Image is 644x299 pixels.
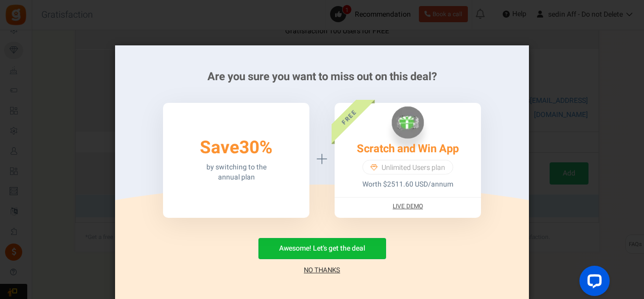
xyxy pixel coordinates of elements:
img: Scratch and Win [392,106,424,139]
a: No Thanks [304,265,340,275]
h2: Are you sure you want to miss out on this deal? [130,71,514,83]
p: by switching to the annual plan [206,162,266,183]
button: Awesome! Let's get the deal [258,238,386,259]
div: FREE [317,85,381,148]
span: Unlimited Users plan [382,163,445,173]
h3: Save [200,138,273,158]
a: Scratch and Win App [357,141,459,157]
p: Worth $2511.60 USD/annum [362,180,453,190]
span: 30% [239,135,273,161]
a: Live Demo [393,202,423,211]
